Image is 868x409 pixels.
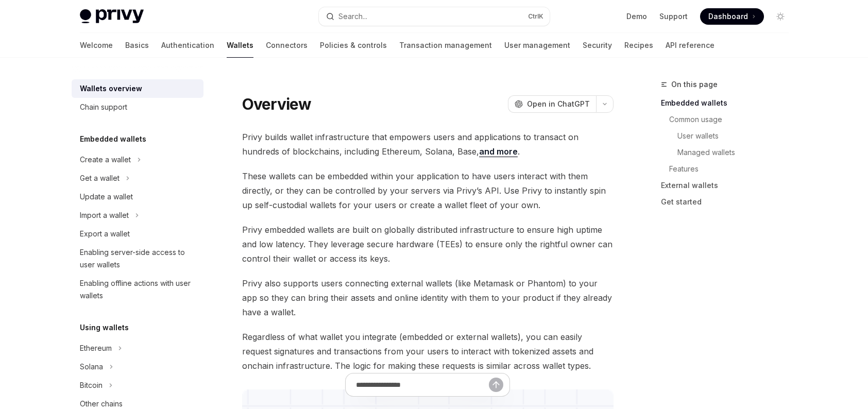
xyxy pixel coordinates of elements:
span: Privy embedded wallets are built on globally distributed infrastructure to ensure high uptime and... [242,223,614,266]
a: User management [504,33,570,58]
div: Enabling offline actions with user wallets [80,277,197,302]
a: Update a wallet [72,188,203,206]
a: Support [659,11,688,22]
a: Security [583,33,612,58]
div: Solana [80,361,103,373]
a: Export a wallet [72,225,203,243]
div: Create a wallet [80,154,131,166]
a: Dashboard [700,8,764,25]
a: Wallets overview [72,79,203,98]
div: Enabling server-side access to user wallets [80,246,197,271]
button: Open in ChatGPT [508,95,596,113]
a: Features [669,161,797,177]
h5: Using wallets [80,321,129,334]
a: User wallets [677,128,797,144]
span: Ctrl K [528,12,543,21]
a: Chain support [72,98,203,116]
span: These wallets can be embedded within your application to have users interact with them directly, ... [242,169,614,212]
span: Privy also supports users connecting external wallets (like Metamask or Phantom) to your app so t... [242,276,614,319]
a: Embedded wallets [661,95,797,111]
a: Basics [125,33,149,58]
div: Bitcoin [80,379,103,391]
a: Enabling server-side access to user wallets [72,243,203,274]
span: Open in ChatGPT [527,99,590,109]
div: Search... [338,10,367,23]
a: and more [479,146,518,157]
a: External wallets [661,177,797,194]
div: Chain support [80,101,127,113]
a: Policies & controls [320,33,387,58]
div: Import a wallet [80,209,129,221]
a: API reference [666,33,714,58]
span: On this page [671,78,718,91]
div: Get a wallet [80,172,120,184]
div: Export a wallet [80,228,130,240]
a: Demo [626,11,647,22]
a: Wallets [227,33,253,58]
span: Regardless of what wallet you integrate (embedded or external wallets), you can easily request si... [242,330,614,373]
a: Welcome [80,33,113,58]
div: Wallets overview [80,82,142,95]
div: Ethereum [80,342,112,354]
a: Common usage [669,111,797,128]
button: Toggle dark mode [772,8,789,25]
button: Send message [489,378,503,392]
div: Update a wallet [80,191,133,203]
img: light logo [80,9,144,24]
h1: Overview [242,95,312,113]
a: Authentication [161,33,214,58]
h5: Embedded wallets [80,133,146,145]
a: Transaction management [399,33,492,58]
a: Connectors [266,33,308,58]
a: Get started [661,194,797,210]
a: Enabling offline actions with user wallets [72,274,203,305]
span: Dashboard [708,11,748,22]
a: Recipes [624,33,653,58]
a: Managed wallets [677,144,797,161]
button: Search...CtrlK [319,7,550,26]
span: Privy builds wallet infrastructure that empowers users and applications to transact on hundreds o... [242,130,614,159]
